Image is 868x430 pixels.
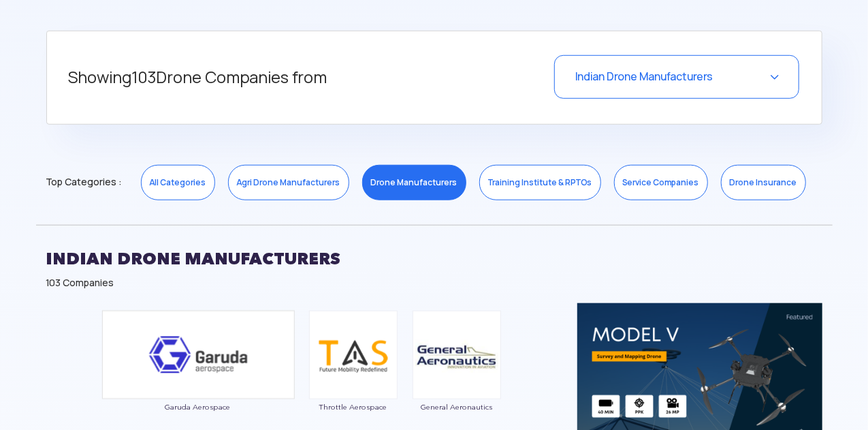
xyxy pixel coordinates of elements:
a: All Categories [141,165,215,200]
h5: Showing Drone Companies from [69,55,471,100]
span: General Aeronautics [412,403,502,411]
span: Garuda Aerospace [101,403,295,411]
h2: INDIAN DRONE MANUFACTURERS [46,242,822,276]
a: Garuda Aerospace [101,348,295,411]
a: General Aeronautics [412,348,502,410]
a: Throttle Aerospace [308,348,398,410]
a: Agri Drone Manufacturers [228,165,349,200]
a: Service Companies [614,165,708,200]
span: 103 [132,67,157,88]
span: Top Categories : [46,171,122,193]
a: Training Institute & RPTOs [479,165,601,200]
img: ic_general.png [413,311,501,399]
img: ic_garuda_eco.png [101,310,295,399]
a: Drone Insurance [721,165,806,200]
span: Throttle Aerospace [308,403,398,411]
div: 103 Companies [46,276,822,290]
a: Drone Manufacturers [362,165,466,200]
img: ic_throttle.png [309,311,398,399]
span: Indian Drone Manufacturers [575,70,713,84]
